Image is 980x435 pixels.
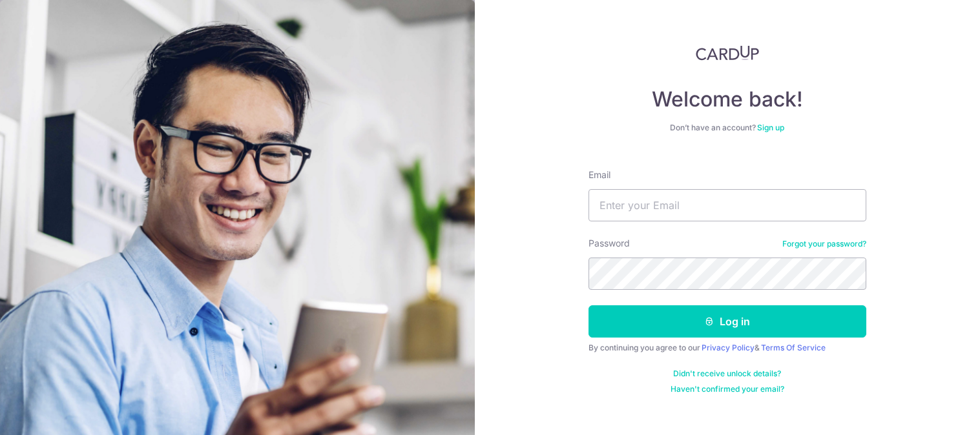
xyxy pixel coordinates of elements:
img: CardUp Logo [696,45,759,61]
a: Sign up [757,123,784,132]
a: Terms Of Service [761,343,826,352]
a: Haven't confirmed your email? [671,384,784,394]
div: By continuing you agree to our & [589,343,866,353]
a: Forgot your password? [782,239,866,249]
label: Password [589,237,630,250]
a: Privacy Policy [702,343,755,352]
a: Didn't receive unlock details? [673,369,781,379]
input: Enter your Email [589,189,866,221]
label: Email [589,168,610,181]
h4: Welcome back! [589,86,866,112]
div: Don’t have an account? [589,123,866,133]
button: Log in [589,305,866,338]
